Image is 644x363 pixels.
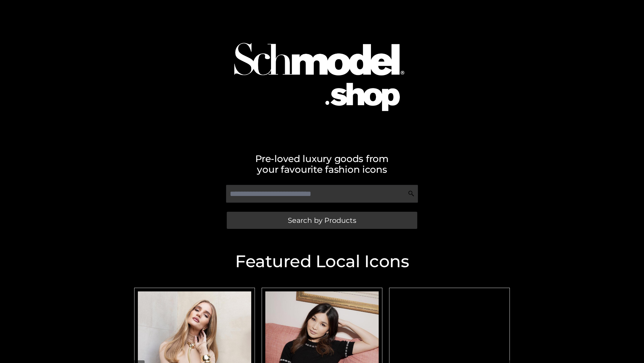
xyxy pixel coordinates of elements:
[288,217,356,224] span: Search by Products
[131,153,513,175] h2: Pre-loved luxury goods from your favourite fashion icons
[131,253,513,270] h2: Featured Local Icons​
[227,212,417,229] a: Search by Products
[408,190,415,197] img: Search Icon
